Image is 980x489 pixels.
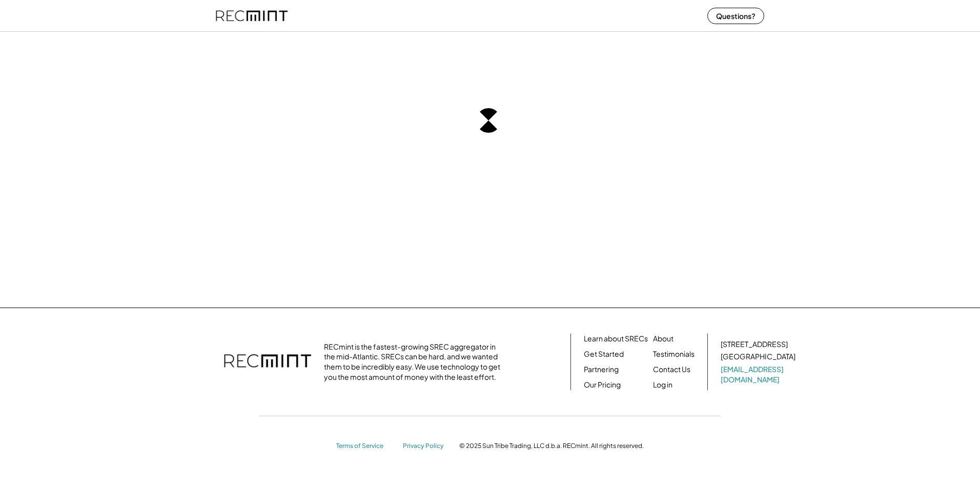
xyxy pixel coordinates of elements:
[653,334,673,344] a: About
[336,442,393,451] a: Terms of Service
[707,8,764,24] button: Questions?
[459,442,644,450] div: © 2025 Sun Tribe Trading, LLC d.b.a. RECmint. All rights reserved.
[653,364,690,375] a: Contact Us
[403,442,449,451] a: Privacy Policy
[721,339,788,350] div: [STREET_ADDRESS]
[584,380,621,390] a: Our Pricing
[653,349,695,359] a: Testimonials
[216,2,288,29] img: recmint-logotype%403x%20%281%29.jpeg
[584,349,624,359] a: Get Started
[721,352,795,362] div: [GEOGRAPHIC_DATA]
[324,342,506,382] div: RECmint is the fastest-growing SREC aggregator in the mid-Atlantic. SRECs can be hard, and we wan...
[224,344,311,380] img: recmint-logotype%403x.png
[721,364,798,384] a: [EMAIL_ADDRESS][DOMAIN_NAME]
[584,334,648,344] a: Learn about SRECs
[584,364,619,375] a: Partnering
[653,380,672,390] a: Log in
